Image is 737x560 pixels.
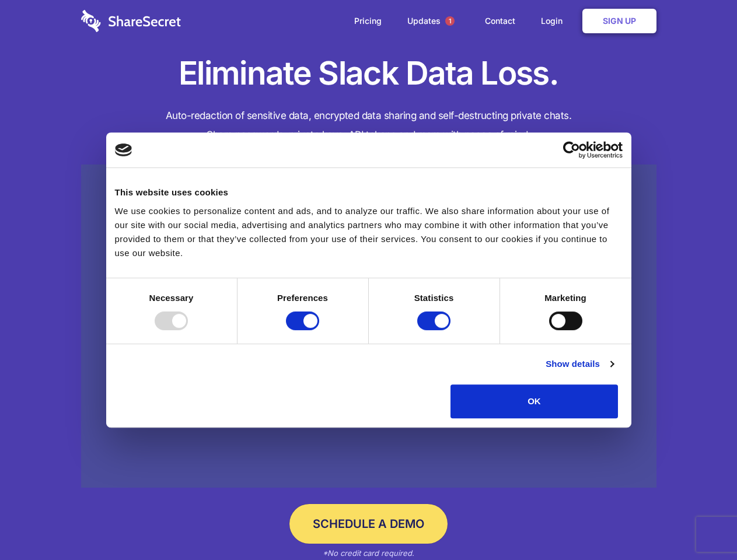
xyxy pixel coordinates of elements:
a: Sign Up [582,9,656,33]
a: Pricing [343,3,393,39]
h1: Eliminate Slack Data Loss. [81,52,656,94]
div: We use cookies to personalize content and ads, and to analyze our traffic. We also share informat... [115,204,623,260]
div: This website uses cookies [115,185,623,199]
a: Show details [546,357,613,371]
a: Schedule a Demo [289,504,448,544]
strong: Statistics [414,293,454,303]
strong: Necessary [149,293,194,303]
a: Contact [473,3,527,39]
a: Wistia video thumbnail [81,164,656,488]
h4: Auto-redaction of sensitive data, encrypted data sharing and self-destructing private chats. Shar... [81,106,656,145]
img: logo [115,143,132,156]
span: 1 [445,16,455,26]
button: OK [450,384,618,418]
a: Usercentrics Cookiebot - opens in a new window [521,141,623,159]
strong: Marketing [544,293,586,303]
a: Login [529,3,580,39]
em: *No credit card required. [323,548,414,558]
strong: Preferences [277,293,328,303]
img: logo-wordmark-white-trans-d4663122ce5f474addd5e946df7df03e33cb6a1c49d2221995e7729f52c070b2.svg [81,10,181,32]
